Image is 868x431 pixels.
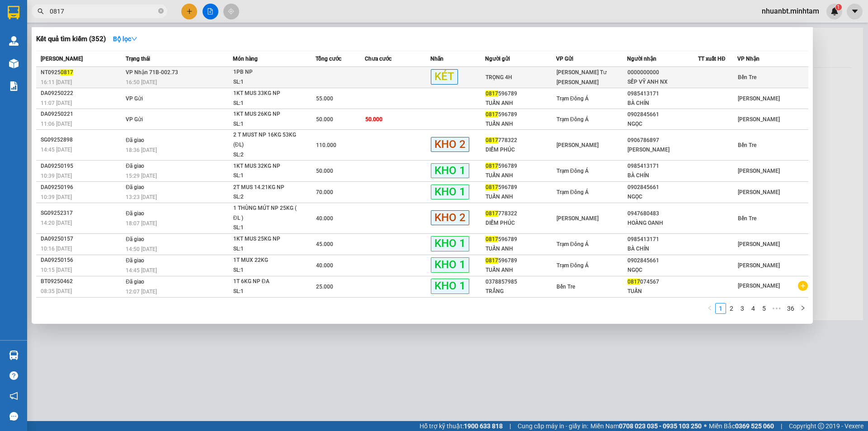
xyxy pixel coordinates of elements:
[233,183,301,193] div: 2T MUS 14.21KG NP
[126,194,157,200] span: 13:23 [DATE]
[126,210,144,217] span: Đã giao
[126,173,157,179] span: 15:29 [DATE]
[126,95,143,102] span: VP Gửi
[627,77,698,87] div: SẾP VỸ ANH NX
[53,20,104,30] span: TG09250284
[737,303,748,314] li: 3
[41,277,123,286] div: BT09250462
[113,35,137,43] strong: Bộ lọc
[24,57,60,63] span: SẾP VỸ ANH-
[738,241,780,247] span: [PERSON_NAME]
[627,56,656,62] span: Người nhận
[41,121,72,127] span: 11:06 [DATE]
[41,109,123,119] div: DA09250221
[797,303,808,314] li: Next Page
[627,287,698,296] div: TUẤN
[627,119,698,129] div: NGỌC
[316,56,341,62] span: Tổng cước
[486,236,498,242] span: 0817
[233,109,301,119] div: 1KT MUS 26KG NP
[9,371,18,380] span: question-circle
[3,48,39,55] span: Ngày/ giờ gửi:
[627,145,698,155] div: [PERSON_NAME]
[233,67,301,77] div: 1PB NP
[486,73,556,82] div: TRỌNG 4H
[748,303,758,313] a: 4
[627,99,698,108] div: BÀ CHÍN
[3,57,103,63] span: N.nhận:
[41,208,123,218] div: SG09252317
[41,183,123,192] div: DA09250196
[486,111,498,118] span: 0817
[769,303,784,314] li: Next 5 Pages
[627,209,698,218] div: 0947680483
[627,277,698,287] div: 074567
[486,184,498,190] span: 0817
[233,99,301,109] div: SL: 1
[8,6,19,19] img: logo-vxr
[50,6,156,16] input: Tìm tên, số ĐT hoặc mã đơn
[9,350,19,360] img: warehouse-icon
[60,57,103,63] span: 000000000000
[486,119,556,129] div: TUẤN ANH
[486,256,556,265] div: 596789
[41,161,123,171] div: DA09250195
[431,163,469,178] span: KHO 1
[486,244,556,254] div: TUẤN ANH
[738,116,780,123] span: [PERSON_NAME]
[233,204,301,223] div: 1 THÙNG MÚT NP 25KG ( ĐL )
[233,89,301,99] div: 1KT MUS 33KG NP
[784,303,797,314] li: 36
[233,192,301,202] div: SL: 2
[126,267,157,274] span: 14:45 [DATE]
[715,303,726,314] li: 1
[9,392,18,400] span: notification
[707,305,712,311] span: left
[41,56,83,62] span: [PERSON_NAME]
[431,257,469,272] span: KHO 1
[41,267,72,273] span: 10:15 [DATE]
[9,81,19,91] img: solution-icon
[738,262,780,269] span: [PERSON_NAME]
[36,34,106,44] h3: Kết quả tìm kiếm ( 352 )
[627,279,640,285] span: 0817
[486,257,498,264] span: 0817
[556,56,573,62] span: VP Gửi
[41,173,72,179] span: 10:39 [DATE]
[748,303,759,314] li: 4
[233,277,301,287] div: 1T 6KG NP ĐA
[627,244,698,254] div: BÀ CHÍN
[233,56,258,62] span: Món hàng
[126,289,157,295] span: 12:07 [DATE]
[627,171,698,180] div: BÀ CHÍN
[486,161,556,171] div: 596789
[726,303,736,313] a: 2
[233,256,301,265] div: 1T MUX 22KG
[126,246,157,252] span: 14:50 [DATE]
[557,284,575,290] span: Bến Tre
[3,66,126,82] span: Tên hàng:
[126,257,144,264] span: Đã giao
[41,79,72,85] span: 16:11 [DATE]
[557,69,607,85] span: [PERSON_NAME] Tư [PERSON_NAME]
[41,89,123,98] div: DA09250222
[126,279,144,285] span: Đã giao
[365,56,392,62] span: Chưa cước
[486,89,556,99] div: 596789
[726,303,737,314] li: 2
[486,192,556,202] div: TUẤN ANH
[316,168,333,174] span: 50.000
[769,303,784,314] span: •••
[430,56,443,62] span: Nhãn
[41,234,123,244] div: DA09250157
[233,265,301,275] div: SL: 1
[39,5,76,11] span: [PERSON_NAME]
[38,8,44,14] span: search
[3,63,126,83] span: 1 PB GIẤY NGHỈ PHÉP CÔ HOA
[316,116,333,123] span: 50.000
[485,56,510,62] span: Người gửi
[316,241,333,247] span: 45.000
[233,171,301,181] div: SL: 1
[41,220,72,226] span: 14:20 [DATE]
[557,262,589,269] span: Trạm Đông Á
